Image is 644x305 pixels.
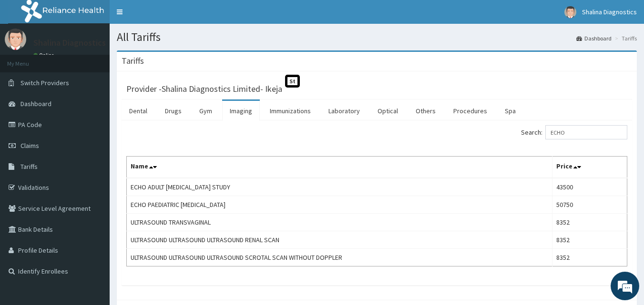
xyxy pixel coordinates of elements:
[127,157,552,178] th: Name
[20,162,38,171] span: Tariffs
[20,99,51,108] span: Dashboard
[545,125,627,139] input: Search:
[552,178,627,196] td: 43500
[222,101,260,121] a: Imaging
[20,79,69,87] span: Switch Providers
[446,101,495,121] a: Procedures
[582,8,637,16] span: Shalina Diagnostics
[33,39,106,47] p: Shalina Diagnostics
[192,101,220,121] a: Gym
[285,75,300,88] span: St
[126,85,282,93] h3: Provider - Shalina Diagnostics Limited- Ikeja
[127,178,552,196] td: ECHO ADULT [MEDICAL_DATA] STUDY
[122,101,155,121] a: Dental
[552,231,627,249] td: 8352
[408,101,443,121] a: Others
[497,101,523,121] a: Spa
[33,52,56,59] a: Online
[127,249,552,266] td: ULTRASOUND ULTRASOUND ULTRASOUND SCROTAL SCAN WITHOUT DOPPLER
[127,196,552,214] td: ECHO PAEDIATRIC [MEDICAL_DATA]
[117,31,637,43] h1: All Tariffs
[613,34,637,42] li: Tariffs
[127,231,552,249] td: ULTRASOUND ULTRASOUND ULTRASOUND RENAL SCAN
[5,29,26,50] img: User Image
[576,34,612,42] a: Dashboard
[552,249,627,266] td: 8352
[122,57,144,65] h3: Tariffs
[552,214,627,231] td: 8352
[521,125,627,139] label: Search:
[564,6,576,18] img: User Image
[157,101,189,121] a: Drugs
[20,141,39,150] span: Claims
[262,101,318,121] a: Immunizations
[127,214,552,231] td: ULTRASOUND TRANSVAGINAL
[552,157,627,178] th: Price
[321,101,368,121] a: Laboratory
[552,196,627,214] td: 50750
[370,101,406,121] a: Optical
